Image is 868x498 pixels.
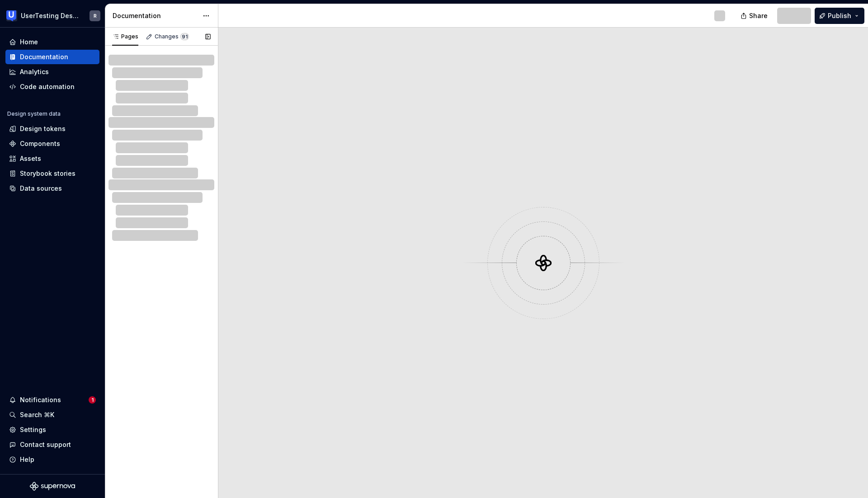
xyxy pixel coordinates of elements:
[94,12,97,19] div: R
[20,184,62,193] div: Data sources
[736,8,774,24] button: Share
[815,8,864,24] button: Publish
[20,52,68,61] div: Documentation
[2,6,103,25] button: UserTesting Design SystemR
[180,33,189,40] span: 91
[20,38,38,47] div: Home
[7,110,61,117] div: Design system data
[113,11,198,20] div: Documentation
[5,50,99,64] a: Documentation
[20,124,66,133] div: Design tokens
[21,11,79,20] div: UserTesting Design System
[20,395,61,404] div: Notifications
[30,482,75,491] svg: Supernova Logo
[20,139,60,148] div: Components
[155,33,189,40] div: Changes
[112,33,138,40] div: Pages
[5,122,99,136] a: Design tokens
[5,408,99,422] button: Search ⌘K
[89,396,96,404] span: 1
[5,35,99,49] a: Home
[6,10,17,21] img: 41adf70f-fc1c-4662-8e2d-d2ab9c673b1b.png
[5,423,99,437] a: Settings
[20,67,49,76] div: Analytics
[5,151,99,166] a: Assets
[749,11,768,20] span: Share
[20,425,46,434] div: Settings
[5,452,99,467] button: Help
[20,82,75,91] div: Code automation
[5,437,99,452] button: Contact support
[20,410,54,419] div: Search ⌘K
[20,455,34,464] div: Help
[20,154,41,163] div: Assets
[5,136,99,151] a: Components
[5,181,99,196] a: Data sources
[5,166,99,181] a: Storybook stories
[20,440,71,449] div: Contact support
[20,169,75,178] div: Storybook stories
[5,80,99,94] a: Code automation
[828,11,851,20] span: Publish
[5,393,99,407] button: Notifications1
[5,65,99,79] a: Analytics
